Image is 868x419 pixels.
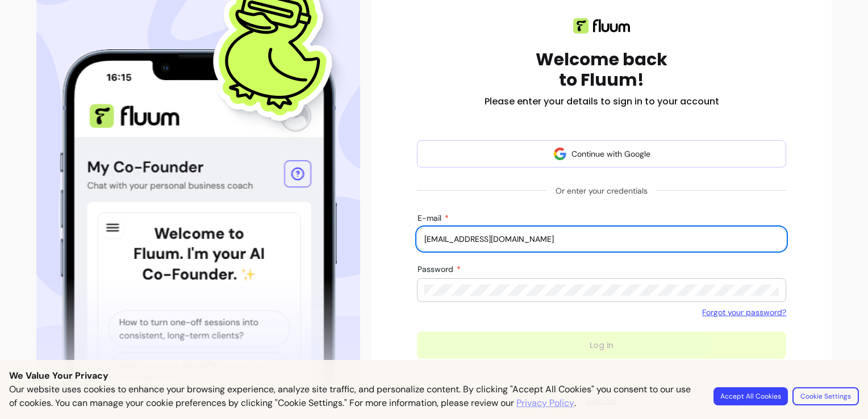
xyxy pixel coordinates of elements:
button: Continue with Google [417,140,786,167]
span: Or enter your credentials [546,181,657,201]
span: Password [418,264,456,274]
img: avatar [553,147,567,161]
p: We Value Your Privacy [9,369,859,383]
button: Cookie Settings [792,387,859,405]
a: Forgot your password? [702,307,786,318]
input: E-mail [424,233,779,245]
h1: Welcome back to Fluum! [536,49,667,90]
h2: Please enter your details to sign in to your account [485,95,719,108]
span: E-mail [418,213,444,223]
input: Password [424,284,779,296]
button: Accept All Cookies [713,387,788,405]
p: Our website uses cookies to enhance your browsing experience, analyze site traffic, and personali... [9,383,700,410]
img: Fluum logo [573,18,630,33]
a: Privacy Policy [516,396,574,410]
